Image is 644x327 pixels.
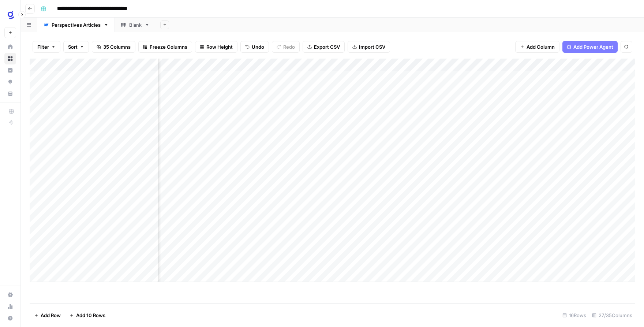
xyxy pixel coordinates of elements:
[138,41,192,53] button: Freeze Columns
[515,41,559,53] button: Add Column
[589,309,635,321] div: 27/35 Columns
[359,43,385,51] span: Import CSV
[76,312,105,319] span: Add 10 Rows
[129,21,142,29] div: Blank
[103,43,131,51] span: 35 Columns
[41,312,61,319] span: Add Row
[303,41,345,53] button: Export CSV
[4,6,16,24] button: Workspace: Glean SEO Ops
[4,289,16,301] a: Settings
[52,21,101,29] div: Perspectives Articles
[252,43,264,51] span: Undo
[314,43,340,51] span: Export CSV
[573,43,613,51] span: Add Power Agent
[92,41,135,53] button: 35 Columns
[272,41,300,53] button: Redo
[4,41,16,53] a: Home
[206,43,233,51] span: Row Height
[4,8,18,22] img: Glean SEO Ops Logo
[37,43,49,51] span: Filter
[68,43,78,51] span: Sort
[30,309,65,321] button: Add Row
[283,43,295,51] span: Redo
[348,41,390,53] button: Import CSV
[4,76,16,88] a: Opportunities
[33,41,60,53] button: Filter
[63,41,89,53] button: Sort
[65,309,110,321] button: Add 10 Rows
[115,18,156,32] a: Blank
[195,41,237,53] button: Row Height
[37,18,115,32] a: Perspectives Articles
[559,309,589,321] div: 16 Rows
[527,43,555,51] span: Add Column
[4,64,16,76] a: Insights
[562,41,618,53] button: Add Power Agent
[4,53,16,64] a: Browse
[150,43,187,51] span: Freeze Columns
[4,88,16,100] a: Your Data
[240,41,269,53] button: Undo
[4,301,16,312] a: Usage
[4,312,16,324] button: Help + Support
